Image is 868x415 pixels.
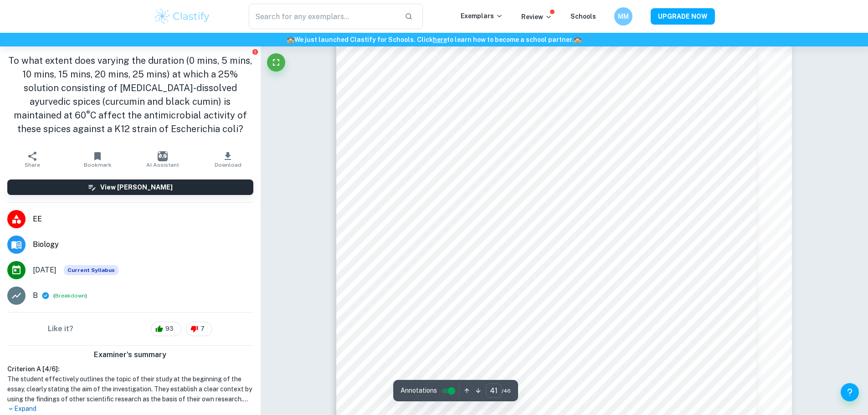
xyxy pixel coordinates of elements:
img: Clastify logo [154,7,211,26]
span: / 46 [502,387,511,395]
span: 93 [160,324,179,333]
button: UPGRADE NOW [651,8,715,25]
p: Review [521,12,552,22]
span: Biology [33,239,253,250]
span: EE [33,214,253,225]
div: This exemplar is based on the current syllabus. Feel free to refer to it for inspiration/ideas wh... [64,265,118,275]
h6: We just launched Clastify for Schools. Click to learn how to become a school partner. [2,35,866,45]
span: Download [215,162,241,168]
button: Breakdown [55,292,85,300]
span: Bookmark [84,162,112,168]
h6: MM [618,11,628,21]
div: 7 [186,322,212,336]
p: Exemplars [461,11,503,21]
button: AI Assistant [130,147,195,172]
input: Search for any exemplars... [249,4,398,29]
button: Report issue [252,48,259,55]
button: Download [195,147,261,172]
p: B [33,290,38,301]
span: AI Assistant [146,162,179,168]
div: 93 [151,322,181,336]
span: Annotations [401,386,437,395]
span: Share [25,162,40,168]
button: Help and Feedback [841,383,859,401]
span: ( ) [53,292,87,300]
span: 7 [195,324,210,333]
h1: The student effectively outlines the topic of their study at the beginning of the essay, clearly ... [7,374,253,404]
h6: Like it? [48,323,73,334]
span: Current Syllabus [64,265,118,275]
h6: Criterion A [ 4 / 6 ]: [7,364,253,374]
h6: Examiner's summary [4,349,257,360]
h6: View [PERSON_NAME] [100,182,173,192]
span: 🏫 [574,36,581,43]
a: here [433,36,447,43]
button: View [PERSON_NAME] [7,179,253,195]
button: Fullscreen [267,53,285,72]
img: AI Assistant [158,151,168,161]
p: Expand [7,404,253,414]
h1: To what extent does varying the duration (0 mins, 5 mins, 10 mins, 15 mins, 20 mins, 25 mins) at ... [7,54,253,136]
a: Schools [570,13,596,20]
button: Bookmark [65,147,130,172]
span: 🏫 [287,36,294,43]
span: [DATE] [33,265,56,276]
button: MM [614,7,632,26]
